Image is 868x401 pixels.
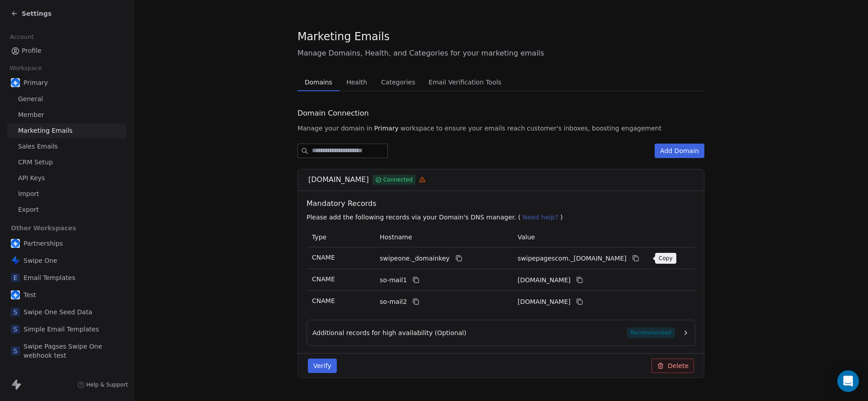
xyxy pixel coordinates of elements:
[11,273,20,282] span: E
[6,61,46,75] span: Workspace
[22,9,52,18] span: Settings
[297,48,704,59] span: Manage Domains, Health, and Categories for your marketing emails
[518,275,571,285] span: swipepagescom1.swipeone.email
[24,325,99,334] span: Simple Email Templates
[523,214,558,221] span: Need help?
[312,327,689,338] button: Additional records for high availability (Optional)Recommended
[659,255,673,262] p: Copy
[518,233,535,241] span: Value
[7,155,126,170] a: CRM Setup
[24,256,57,265] span: Swipe One
[18,126,72,135] span: Marketing Emails
[401,124,525,133] span: workspace to ensure your emails reach
[297,108,369,119] span: Domain Connection
[24,290,36,299] span: Test
[312,328,467,337] span: Additional records for high availability (Optional)
[343,76,371,89] span: Health
[380,275,407,285] span: so-mail1
[7,171,126,186] a: API Keys
[307,213,699,222] p: Please add the following records via your Domain's DNS manager. ( )
[518,297,571,307] span: swipepagescom2.swipeone.email
[11,78,20,87] img: user_01J93QE9VH11XXZQZDP4TWZEES.jpg
[18,173,45,183] span: API Keys
[24,342,123,360] span: Swipe Pagses Swipe One webhook test
[18,94,43,104] span: General
[11,239,20,248] img: user_01J93QE9VH11XXZQZDP4TWZEES.jpg
[18,142,58,151] span: Sales Emails
[24,78,48,87] span: Primary
[297,124,373,133] span: Manage your domain in
[651,359,694,373] button: Delete
[7,92,126,107] a: General
[527,124,661,133] span: customer's inboxes, boosting engagement
[7,187,126,201] a: Import
[24,273,75,282] span: Email Templates
[11,308,20,317] span: S
[837,370,859,392] div: Open Intercom Messenger
[18,110,44,120] span: Member
[374,124,399,133] span: Primary
[383,176,413,184] span: Connected
[18,158,53,167] span: CRM Setup
[18,189,39,199] span: Import
[11,9,52,18] a: Settings
[380,254,450,263] span: swipeone._domainkey
[22,46,42,56] span: Profile
[312,233,369,242] p: Type
[11,290,20,299] img: user_01J93QE9VH11XXZQZDP4TWZEES.jpg
[307,198,699,209] span: Mandatory Records
[11,346,20,355] span: S
[6,30,38,44] span: Account
[518,254,627,263] span: swipepagescom._domainkey.swipeone.email
[301,76,336,89] span: Domains
[86,381,128,388] span: Help & Support
[7,43,126,58] a: Profile
[380,297,407,307] span: so-mail2
[627,327,675,338] span: Recommended
[18,205,39,214] span: Export
[655,144,704,158] button: Add Domain
[312,254,335,261] span: CNAME
[380,233,412,241] span: Hostname
[312,275,335,283] span: CNAME
[7,139,126,154] a: Sales Emails
[377,76,419,89] span: Categories
[7,123,126,138] a: Marketing Emails
[24,308,92,317] span: Swipe One Seed Data
[77,381,128,388] a: Help & Support
[308,174,369,185] span: [DOMAIN_NAME]
[297,30,390,43] span: Marketing Emails
[425,76,505,89] span: Email Verification Tools
[24,239,63,248] span: Partnerships
[7,221,80,235] span: Other Workspaces
[11,256,20,265] img: swipeone-app-icon.png
[7,107,126,122] a: Member
[308,359,337,373] button: Verify
[312,297,335,304] span: CNAME
[11,325,20,334] span: S
[7,202,126,217] a: Export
